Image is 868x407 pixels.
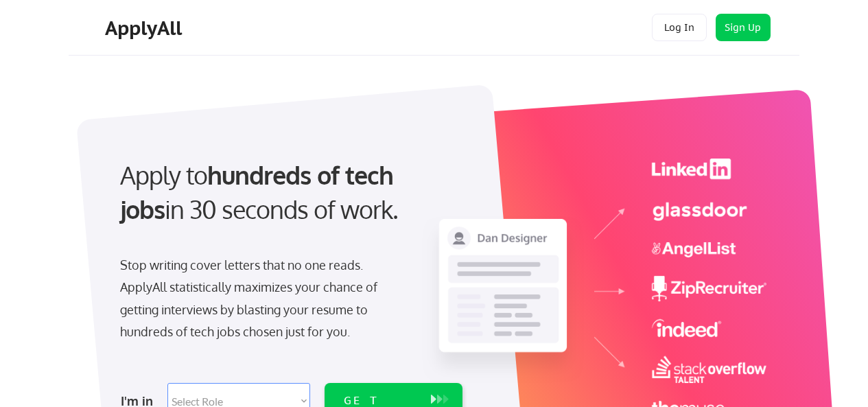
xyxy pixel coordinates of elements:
strong: hundreds of tech jobs [120,159,399,224]
div: ApplyAll [105,16,186,40]
div: Stop writing cover letters that no one reads. ApplyAll statistically maximizes your chance of get... [120,254,402,343]
div: Apply to in 30 seconds of work. [120,158,457,227]
button: Log In [652,14,707,41]
button: Sign Up [716,14,771,41]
